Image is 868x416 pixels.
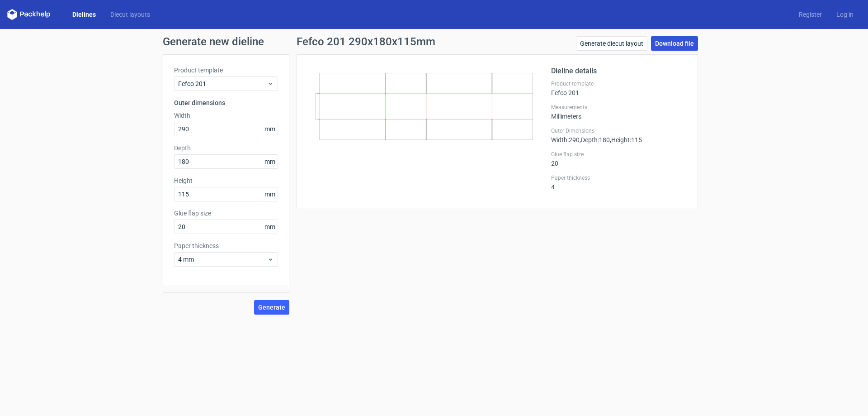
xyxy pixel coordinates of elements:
[262,220,278,234] span: mm
[174,98,278,107] h3: Outer dimensions
[551,80,687,87] label: Product template
[65,10,103,19] a: Dielines
[262,155,278,168] span: mm
[829,10,861,19] a: Log in
[551,80,687,96] div: Fefco 201
[297,36,435,47] h1: Fefco 201 290x180x115mm
[551,151,687,167] div: 20
[254,300,289,315] button: Generate
[551,127,687,134] label: Outer Dimensions
[551,174,687,182] label: Paper thickness
[610,136,642,143] span: , Height : 115
[651,36,698,51] a: Download file
[174,209,278,218] label: Glue flap size
[580,136,610,143] span: , Depth : 180
[551,104,687,111] label: Measurements
[551,104,687,120] div: Millimeters
[174,143,278,153] label: Depth
[174,111,278,120] label: Width
[178,255,267,264] span: 4 mm
[258,304,285,311] span: Generate
[262,187,278,201] span: mm
[576,36,647,51] a: Generate diecut layout
[551,174,687,191] div: 4
[163,36,705,47] h1: Generate new dieline
[174,66,278,75] label: Product template
[792,10,829,19] a: Register
[551,136,580,143] span: Width : 290
[551,151,687,158] label: Glue flap size
[103,10,157,19] a: Diecut layouts
[551,66,687,77] h2: Dieline details
[178,79,267,88] span: Fefco 201
[174,176,278,185] label: Height
[174,241,278,250] label: Paper thickness
[262,122,278,136] span: mm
